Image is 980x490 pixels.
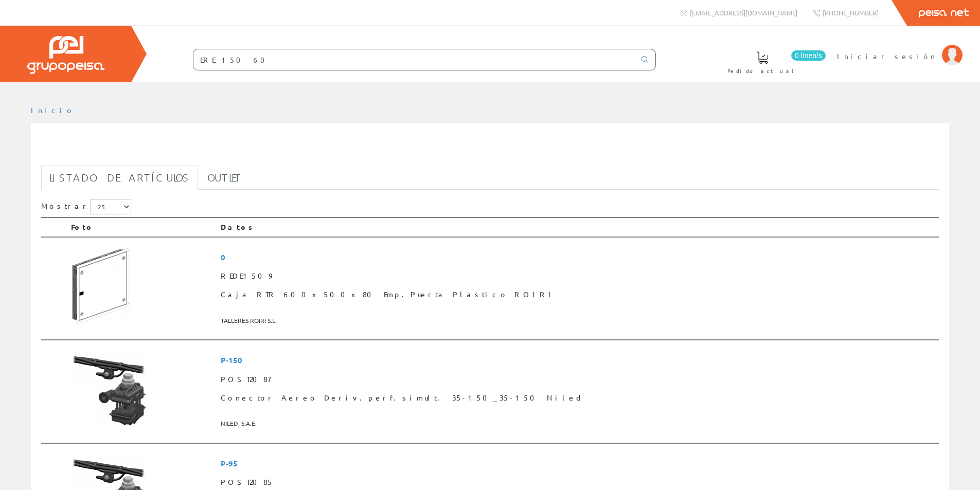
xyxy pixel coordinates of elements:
[823,8,879,17] span: [PHONE_NUMBER]
[727,66,797,76] span: Pedido actual
[31,105,75,115] a: Inicio
[221,415,935,432] span: NILED, S.A.E.
[67,217,217,237] th: Foto
[690,8,797,17] span: [EMAIL_ADDRESS][DOMAIN_NAME]
[41,140,939,160] h1: ERE 150 60
[221,248,935,267] span: 0
[837,51,937,61] span: Iniciar sesión
[199,166,250,190] a: Outlet
[221,285,935,304] span: Caja RTR 600x500x80 Emp.Puerta Plastico ROIRI
[27,36,104,74] img: Grupo Peisa
[71,351,148,428] img: Foto artículo Conector Aereo Deriv.perf.simult. 35-150_35-150 Niled (150x150)
[71,248,132,325] img: Foto artículo Caja RTR 600x500x80 Emp.Puerta Plastico ROIRI (119x150)
[90,199,131,214] select: Mostrar
[221,267,935,285] span: REDE1509
[41,199,131,214] label: Mostrar
[221,351,935,370] span: P-150
[221,389,935,407] span: Conector Aereo Deriv.perf.simult. 35-150_35-150 Niled
[41,166,198,190] a: Listado de artículos
[221,312,935,329] span: TALLERES ROIRI S.L.
[221,454,935,473] span: P-95
[217,217,939,237] th: Datos
[837,43,963,52] a: Iniciar sesión
[791,50,826,61] span: 0 línea/s
[221,370,935,389] span: POST2087
[193,49,635,70] input: Buscar ...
